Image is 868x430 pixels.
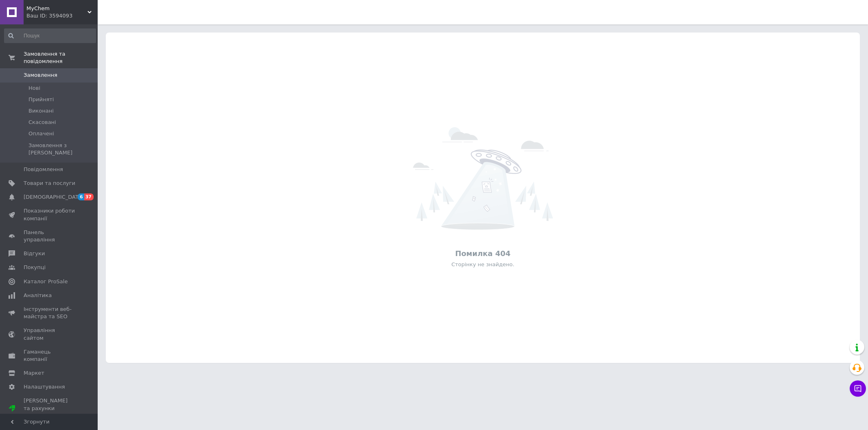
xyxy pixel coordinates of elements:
input: Пошук [4,28,96,43]
span: Замовлення з [PERSON_NAME] [28,142,95,156]
span: Маркет [24,369,44,377]
span: Нові [28,85,40,92]
span: Управління сайтом [24,327,75,341]
span: [PERSON_NAME] та рахунки [24,397,75,419]
span: Товари та послуги [24,180,75,187]
span: Прийняті [28,96,54,103]
span: Панель управління [24,229,75,243]
span: Оплачені [28,130,54,137]
span: Налаштування [24,383,65,391]
span: Замовлення [24,72,57,79]
div: Помилка 404 [110,248,856,258]
div: Сторінку не знайдено. [110,261,856,268]
span: Інструменти веб-майстра та SEO [24,306,75,320]
div: Ваш ID: 3594093 [26,12,98,20]
span: Показники роботи компанії [24,207,75,222]
span: Гаманець компанії [24,348,75,363]
div: Prom мікс 1 000 [24,412,75,419]
span: Скасовані [28,119,56,126]
span: 37 [84,193,94,200]
span: Повідомлення [24,166,63,173]
span: Виконані [28,107,54,115]
span: Замовлення та повідомлення [24,50,98,65]
span: 6 [78,193,84,200]
span: Покупці [24,264,46,271]
span: Відгуки [24,250,45,257]
span: MyChem [26,5,87,12]
button: Чат з покупцем [850,380,866,397]
span: Аналітика [24,292,52,299]
span: [DEMOGRAPHIC_DATA] [24,193,84,201]
span: Каталог ProSale [24,278,68,285]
